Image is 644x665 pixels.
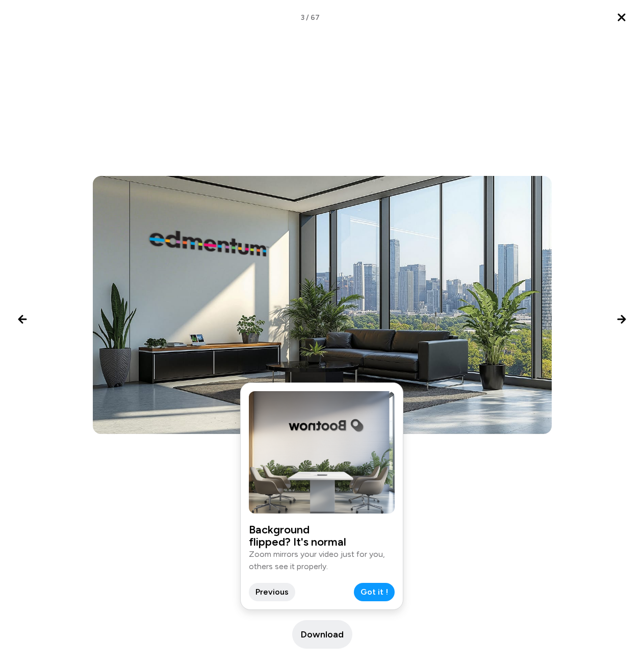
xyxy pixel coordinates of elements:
[360,586,388,598] span: Got it !
[249,391,395,514] img: preview-flipped-background.png
[249,548,395,573] p: Zoom mirrors your video just for you, others see it properly.
[609,5,634,30] button: Close lightbox
[292,620,352,649] button: Download
[609,307,634,331] button: Next image
[354,583,395,601] button: Got it !
[249,524,395,548] h3: Background flipped? It's normal
[301,628,344,642] span: Download
[255,586,289,598] span: Previous
[10,307,35,331] button: Previous image
[300,12,320,23] span: 3 / 67
[249,583,295,601] button: Previous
